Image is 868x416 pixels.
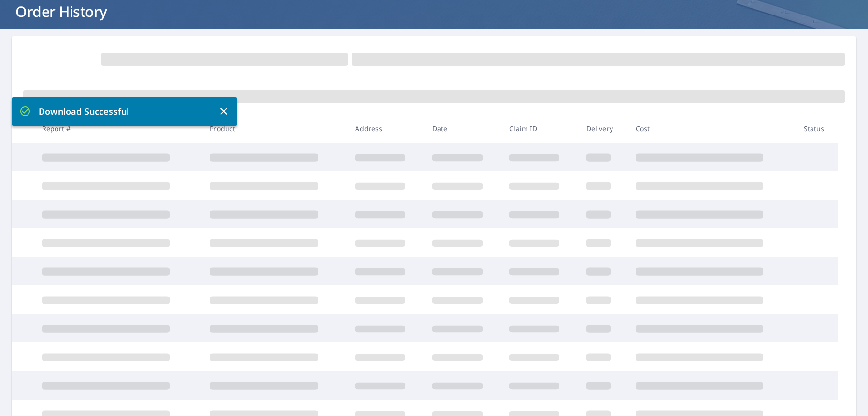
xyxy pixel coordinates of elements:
th: Report # [34,114,202,143]
th: Address [347,114,424,143]
th: Delivery [579,114,628,143]
p: Download Successful [19,105,218,118]
h1: Order History [12,1,856,21]
th: Status [796,114,839,143]
th: Cost [628,114,796,143]
th: Product [202,114,347,143]
th: Claim ID [501,114,578,143]
th: Date [425,114,501,143]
